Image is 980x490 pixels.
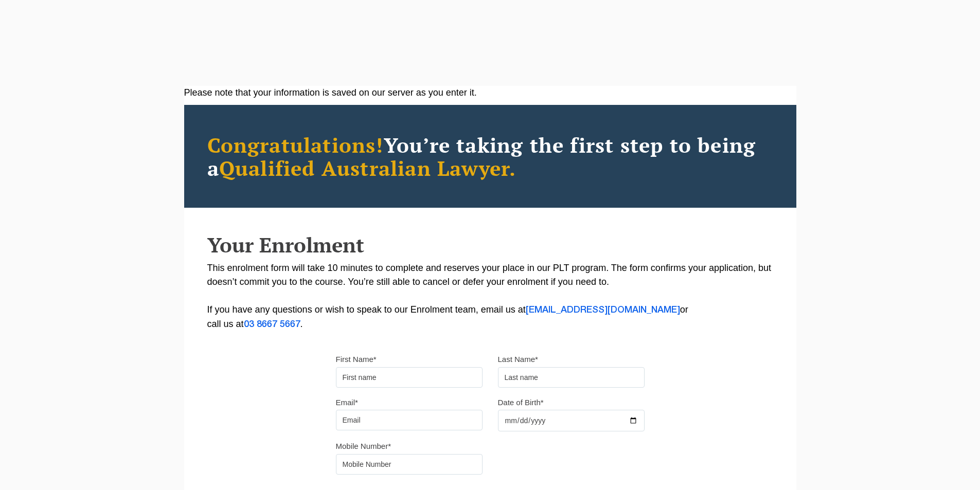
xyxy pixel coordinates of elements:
label: Date of Birth* [498,397,544,408]
label: First Name* [336,354,377,365]
h2: You’re taking the first step to being a [207,133,773,179]
a: [PERSON_NAME] Centre for Law [23,11,137,60]
span: Qualified Australian Lawyer. [219,154,516,182]
input: Mobile Number [336,454,483,475]
span: Congratulations! [207,131,384,158]
a: [EMAIL_ADDRESS][DOMAIN_NAME] [526,306,680,314]
h2: Your Enrolment [207,233,773,256]
div: Please note that your information is saved on our server as you enter it. [184,86,796,100]
input: Last name [498,367,645,388]
input: Email [336,410,483,430]
input: First name [336,367,483,388]
label: Email* [336,397,358,408]
label: Mobile Number* [336,441,391,451]
p: This enrolment form will take 10 minutes to complete and reserves your place in our PLT program. ... [207,261,773,332]
label: Last Name* [498,354,538,365]
a: 03 8667 5667 [244,320,300,329]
